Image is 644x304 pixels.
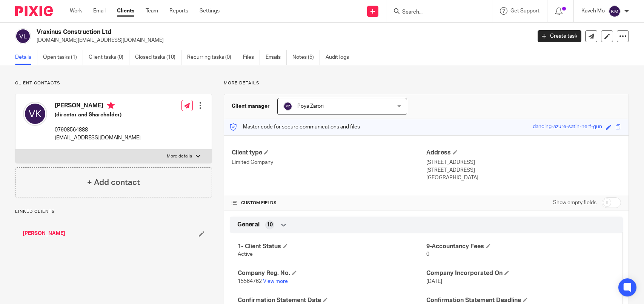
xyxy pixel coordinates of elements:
h4: [PERSON_NAME] [55,102,141,111]
img: svg%3E [23,102,47,126]
p: [STREET_ADDRESS] [426,167,621,174]
p: Client contacts [15,80,212,86]
h5: (director and Shareholder) [55,111,141,119]
h3: Client manager [232,102,270,110]
span: Active [238,252,253,257]
img: svg%3E [283,102,292,111]
a: Notes (5) [292,50,320,65]
a: Create task [538,30,581,42]
span: General [237,221,260,229]
p: Linked clients [15,209,212,215]
h4: + Add contact [87,177,140,188]
p: Limited Company [232,159,426,166]
h4: Address [426,149,621,157]
p: Kaveh Mo [581,7,605,15]
a: Files [243,50,260,65]
p: Master code for secure communications and files [230,123,360,131]
p: [DOMAIN_NAME][EMAIL_ADDRESS][DOMAIN_NAME] [37,37,526,44]
img: svg%3E [15,28,31,44]
label: Show empty fields [553,199,596,206]
a: Emails [266,50,287,65]
p: More details [167,153,192,159]
p: [EMAIL_ADDRESS][DOMAIN_NAME] [55,134,141,142]
span: 10 [267,221,273,229]
a: Closed tasks (10) [135,50,181,65]
span: 0 [426,252,429,257]
div: dancing-azure-satin-nerf-gun [533,123,602,131]
p: [STREET_ADDRESS] [426,159,621,166]
a: Audit logs [326,50,355,65]
h4: Company Incorporated On [426,269,615,277]
input: Search [401,9,469,16]
h4: Client type [232,149,426,157]
span: Poya Zarori [297,104,324,109]
a: Team [146,7,158,15]
img: Pixie [15,6,53,16]
a: Client tasks (0) [89,50,129,65]
p: More details [224,80,629,86]
i: Primary [107,102,115,109]
a: Settings [200,7,220,15]
img: svg%3E [609,5,621,17]
h4: 1- Client Status [238,243,426,251]
h2: Vraxinus Construction Ltd [37,28,428,36]
a: Details [15,50,37,65]
span: 15564762 [238,279,262,284]
a: Open tasks (1) [43,50,83,65]
a: Recurring tasks (0) [187,50,237,65]
a: Clients [117,7,134,15]
h4: CUSTOM FIELDS [232,200,426,206]
span: [DATE] [426,279,442,284]
a: [PERSON_NAME] [23,230,65,237]
a: Reports [169,7,188,15]
a: Email [93,7,106,15]
p: 07908564888 [55,126,141,134]
a: View more [263,279,288,284]
h4: Company Reg. No. [238,269,426,277]
span: Get Support [510,8,539,14]
a: Work [70,7,82,15]
p: [GEOGRAPHIC_DATA] [426,174,621,182]
h4: 9-Accountancy Fees [426,243,615,251]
